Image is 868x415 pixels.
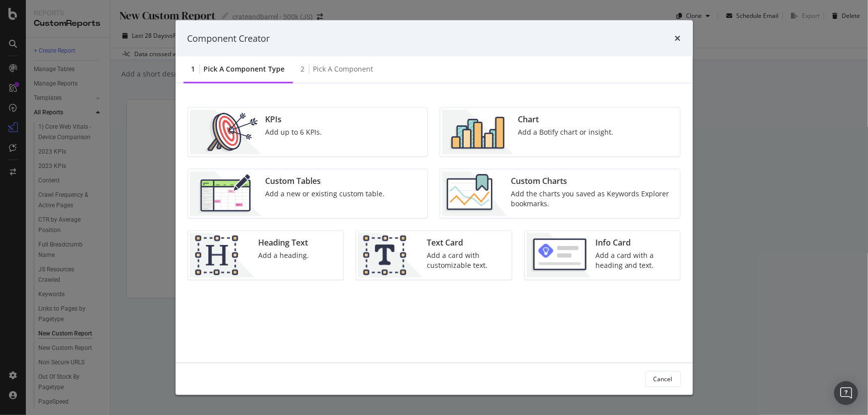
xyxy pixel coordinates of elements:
[518,114,613,125] div: Chart
[527,233,591,278] img: 9fcGIRyhgxRLRpur6FCk681sBQ4rDmX99LnU5EkywwAAAAAElFTkSuQmCC
[442,110,514,155] img: BHjNRGjj.png
[266,127,322,137] div: Add up to 6 KPIs.
[176,20,693,395] div: modal
[654,375,673,383] div: Cancel
[595,250,675,270] div: Add a card with a heading and text.
[427,250,506,270] div: Add a card with customizable text.
[204,64,285,74] div: Pick a Component type
[313,64,374,74] div: Pick a Component
[675,32,681,45] div: times
[190,233,255,278] img: CtJ9-kHf.png
[834,381,858,405] div: Open Intercom Messenger
[259,250,309,260] div: Add a heading.
[190,171,262,216] img: CzM_nd8v.png
[358,233,423,278] img: CIPqJSrR.png
[266,175,385,187] div: Custom Tables
[442,171,507,216] img: Chdk0Fza.png
[266,189,385,199] div: Add a new or existing custom table.
[266,114,322,125] div: KPIs
[511,175,674,187] div: Custom Charts
[427,237,506,249] div: Text Card
[259,237,309,249] div: Heading Text
[518,127,613,137] div: Add a Botify chart or insight.
[192,64,195,74] div: 1
[511,189,674,209] div: Add the charts you saved as Keywords Explorer bookmarks.
[190,110,262,155] img: __UUOcd1.png
[595,237,675,249] div: Info Card
[645,371,681,387] button: Cancel
[188,32,270,45] div: Component Creator
[301,64,305,74] div: 2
